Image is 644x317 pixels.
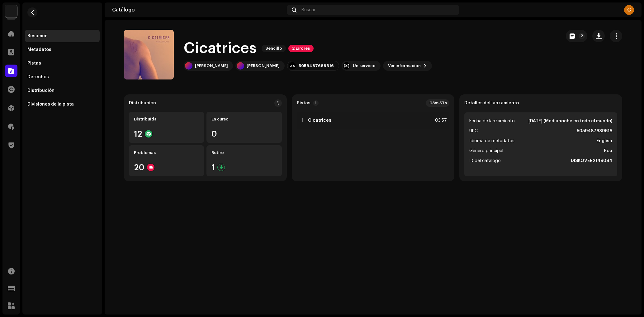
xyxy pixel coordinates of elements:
[247,63,280,68] div: [PERSON_NAME]
[388,60,421,72] span: Ver información
[25,30,100,42] re-m-nav-item: Resumen
[25,71,100,83] re-m-nav-item: Derechos
[571,157,612,165] strong: DISKOVER2149094
[184,38,257,58] h1: Cicatrices
[566,30,587,42] button: 2
[27,75,49,79] div: Derechos
[464,101,519,106] strong: Detalles del lanzamiento
[262,45,286,52] span: Sencillo
[129,101,156,106] div: Distribución
[469,127,478,135] span: UPC
[469,137,514,145] span: Idioma de metadatos
[27,61,41,66] div: Pistas
[297,101,310,106] strong: Pistas
[604,147,612,155] strong: Pop
[195,63,228,68] div: [PERSON_NAME]
[528,117,612,125] strong: [DATE] (Medianoche en todo el mundo)
[25,84,100,97] re-m-nav-item: Distribución
[383,61,432,71] button: Ver información
[308,118,331,123] strong: Cicatrices
[624,5,634,15] div: C
[27,47,51,52] div: Metadatos
[596,137,612,145] strong: English
[134,117,199,122] div: Distribuída
[469,147,503,155] span: Género principal
[211,150,277,155] div: Retiro
[426,99,449,107] div: 03m 57s
[5,5,17,17] img: 297a105e-aa6c-4183-9ff4-27133c00f2e2
[27,34,48,38] div: Resumen
[134,150,199,155] div: Problemas
[27,88,54,93] div: Distribución
[25,57,100,70] re-m-nav-item: Pistas
[469,157,501,165] span: ID del catálogo
[288,45,314,52] span: 2 Errores
[353,63,376,68] div: Un servicio
[112,7,284,12] div: Catálogo
[313,100,319,106] p-badge: 1
[25,98,100,111] re-m-nav-item: Divisiones de la pista
[299,63,334,68] div: 5059487689616
[211,117,277,122] div: En curso
[433,117,447,124] div: 03:57
[577,127,612,135] strong: 5059487689616
[469,117,515,125] span: Fecha de lanzamiento
[25,43,100,56] re-m-nav-item: Metadatos
[579,33,585,39] p-badge: 2
[27,102,74,107] div: Divisiones de la pista
[301,7,315,12] span: Buscar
